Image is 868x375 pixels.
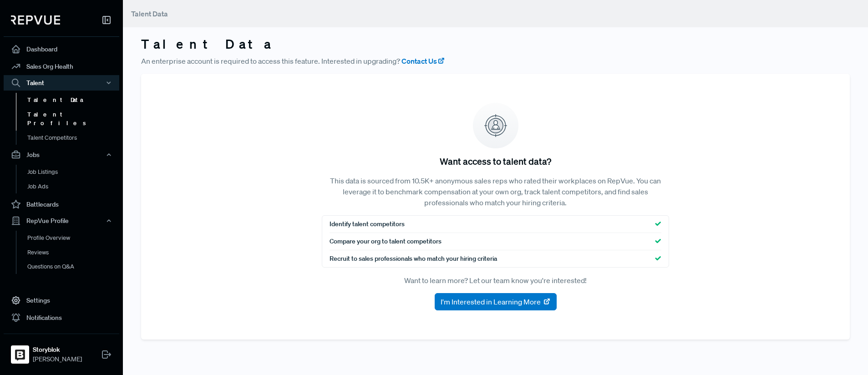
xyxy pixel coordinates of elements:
[131,9,168,18] span: Talent Data
[441,296,541,307] span: I'm Interested in Learning More
[4,41,119,58] a: Dashboard
[141,56,850,66] p: An enterprise account is required to access this feature. Interested in upgrading?
[322,275,669,286] p: Want to learn more? Let our team know you're interested!
[16,93,132,107] a: Talent Data
[141,36,850,52] h3: Talent Data
[4,196,119,213] a: Battlecards
[330,219,405,229] span: Identify talent competitors
[440,156,551,167] h5: Want access to talent data?
[4,58,119,75] a: Sales Org Health
[4,75,119,91] button: Talent
[13,347,27,362] img: Storyblok
[16,179,132,194] a: Job Ads
[16,259,132,274] a: Questions on Q&A
[330,254,497,264] span: Recruit to sales professionals who match your hiring criteria
[16,245,132,260] a: Reviews
[4,334,119,368] a: StoryblokStoryblok[PERSON_NAME]
[4,309,119,326] a: Notifications
[322,175,669,208] p: This data is sourced from 10.5K+ anonymous sales reps who rated their workplaces on RepVue. You c...
[16,165,132,179] a: Job Listings
[11,15,60,25] img: RepVue
[33,355,82,364] span: [PERSON_NAME]
[16,131,132,145] a: Talent Competitors
[401,56,445,66] a: Contact Us
[33,345,82,355] strong: Storyblok
[4,292,119,309] a: Settings
[435,293,557,310] button: I'm Interested in Learning More
[330,237,442,246] span: Compare your org to talent competitors
[16,231,132,245] a: Profile Overview
[4,147,119,162] button: Jobs
[4,213,119,228] button: RepVue Profile
[16,107,132,131] a: Talent Profiles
